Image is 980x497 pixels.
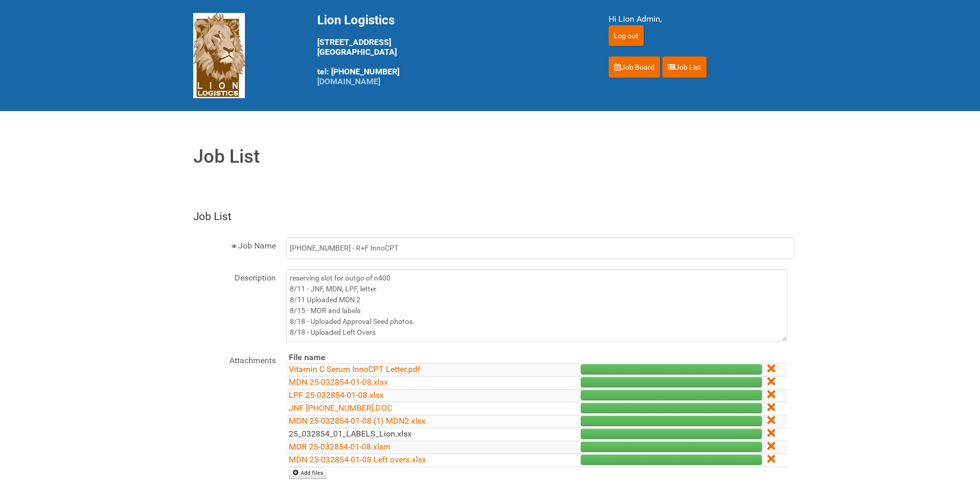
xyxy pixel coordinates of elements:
a: Lion Logistics [193,50,245,60]
a: Add files [289,468,327,479]
textarea: reserving slot for outgo of n400 8/11 - JNF, MDN, LPF, letter 8/11 Uploaded MDN 2 8/15 - MOR and ... [286,269,787,341]
input: Log out [609,25,644,46]
div: Hi Lion Admin, [609,13,787,25]
label: Job Name [193,237,276,252]
a: 25_032854_01_LABELS_Lion.xlsx [289,429,412,439]
a: MDN 25-032854-01-08 Left overs.xlsx [289,455,426,464]
h1: Job List [193,143,787,170]
a: [DOMAIN_NAME] [317,76,380,86]
a: MDN 25-032854-01-08.xlsx [289,377,388,387]
img: Lion Logistics [193,13,245,98]
label: Description [193,269,276,284]
div: [STREET_ADDRESS] [GEOGRAPHIC_DATA] tel: [PHONE_NUMBER] [317,13,583,86]
a: Job Board [609,56,660,78]
a: LPF 25-032854-01-08.xlsx [289,390,384,400]
th: File name [286,352,515,364]
legend: Job List [193,209,787,225]
label: Attachments [193,352,276,367]
a: MOR 25-032854-01-08.xlsm [289,442,391,452]
a: JNF [PHONE_NUMBER].DOC [289,403,392,413]
span: Lion Logistics [317,13,395,27]
a: MDN 25-032854-01-08 (1) MDN2.xlsx [289,416,426,426]
a: Vitamin C Serum InnoCPT Letter.pdf [289,364,421,374]
a: Job List [662,56,707,78]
